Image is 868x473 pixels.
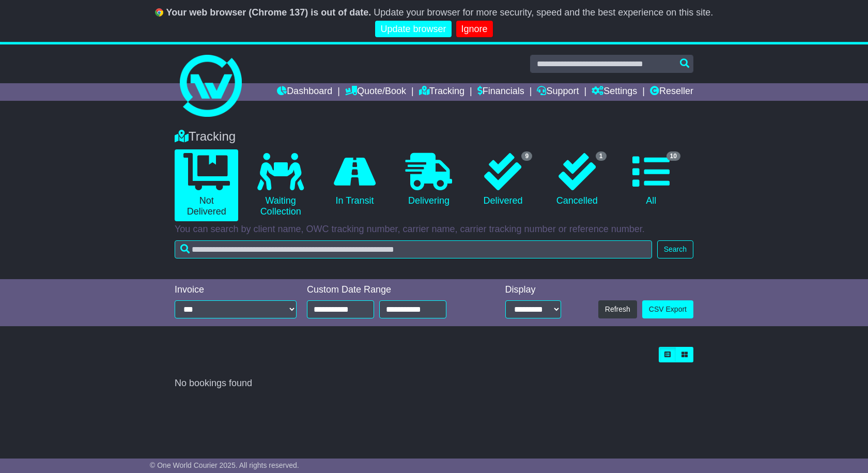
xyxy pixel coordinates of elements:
span: 10 [667,151,680,161]
b: Your web browser (Chrome 137) is out of date. [166,7,371,18]
p: You can search by client name, OWC tracking number, carrier name, carrier tracking number or refe... [175,224,693,235]
a: In Transit [323,149,386,210]
a: 9 Delivered [471,149,535,210]
a: CSV Export [642,300,693,318]
a: Support [537,83,579,101]
span: © One World Courier 2025. All rights reserved. [150,461,299,469]
a: Ignore [456,21,493,38]
a: Reseller [650,83,693,101]
div: Custom Date Range [307,284,473,296]
a: Dashboard [277,83,332,101]
a: Waiting Collection [249,149,312,221]
button: Refresh [598,300,637,318]
a: Quote/Book [345,83,406,101]
a: Tracking [419,83,464,101]
div: Tracking [169,129,699,144]
a: Delivering [397,149,460,210]
a: Settings [592,83,637,101]
a: Not Delivered [175,149,238,221]
div: No bookings found [175,378,693,389]
a: Financials [477,83,524,101]
button: Search [657,240,693,258]
a: 10 All [619,149,683,210]
div: Invoice [175,284,297,296]
a: 1 Cancelled [545,149,609,210]
span: 9 [521,151,532,161]
span: 1 [596,151,607,161]
span: Update your browser for more security, speed and the best experience on this site. [374,7,713,18]
a: Update browser [375,21,451,38]
div: Display [505,284,561,296]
